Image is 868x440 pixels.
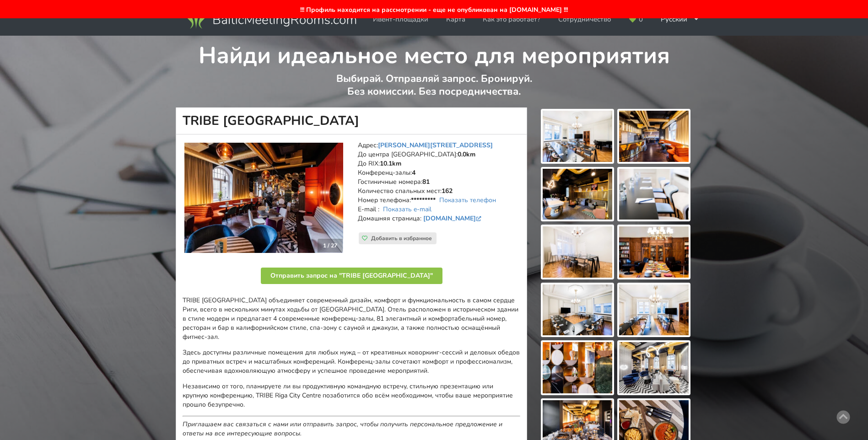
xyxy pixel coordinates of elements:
div: 1 / 27 [318,239,343,252]
a: [PERSON_NAME][STREET_ADDRESS] [378,141,493,150]
strong: 0.0km [458,150,475,159]
img: TRIBE Riga City Centre | Рига | Площадка для мероприятий - фото галереи [543,169,612,220]
h1: TRIBE [GEOGRAPHIC_DATA] [176,107,527,134]
img: TRIBE Riga City Centre | Рига | Площадка для мероприятий - фото галереи [619,342,689,393]
a: Гостиница | Рига | TRIBE Riga City Centre 1 / 27 [184,143,343,253]
strong: 81 [422,177,430,186]
img: TRIBE Riga City Centre | Рига | Площадка для мероприятий - фото галереи [543,284,612,336]
strong: 162 [442,187,453,195]
p: Выбирай. Отправляй запрос. Бронируй. Без комиссии. Без посредничества. [176,72,692,107]
span: Добавить в избранное [371,235,432,242]
img: TRIBE Riga City Centre | Рига | Площадка для мероприятий - фото галереи [619,226,689,278]
strong: 4 [412,168,415,177]
img: TRIBE Riga City Centre | Рига | Площадка для мероприятий - фото галереи [619,111,689,162]
a: Сотрудничество [552,11,617,28]
a: Ивент-площадки [367,11,435,28]
strong: 10.1km [380,159,401,168]
a: [DOMAIN_NAME] [423,214,483,223]
a: Карта [440,11,472,28]
img: TRIBE Riga City Centre | Рига | Площадка для мероприятий - фото галереи [543,226,612,278]
address: Адрес: До центра [GEOGRAPHIC_DATA]: До RIX: Конференц-залы: Гостиничные номера: Количество спальн... [358,141,520,232]
img: Гостиница | Рига | TRIBE Riga City Centre [184,143,343,253]
a: Показать телефон [439,196,496,204]
img: TRIBE Riga City Centre | Рига | Площадка для мероприятий - фото галереи [543,342,612,393]
img: TRIBE Riga City Centre | Рига | Площадка для мероприятий - фото галереи [619,169,689,220]
a: Показать e-mail [383,205,431,214]
span: 0 [639,16,643,23]
h1: Найди идеальное место для мероприятия [176,36,692,70]
img: TRIBE Riga City Centre | Рига | Площадка для мероприятий - фото галереи [543,111,612,162]
div: Русский [654,11,706,28]
p: Здесь доступны различные помещения для любых нужд – от креативных коворкинг-сессий и деловых обед... [183,348,520,376]
img: TRIBE Riga City Centre | Рига | Площадка для мероприятий - фото галереи [619,284,689,336]
em: Приглашаем вас связаться с нами или отправить запрос, чтобы получить персональное предложение и о... [183,420,502,438]
p: TRIBE [GEOGRAPHIC_DATA] объединяет современный дизайн, комфорт и функциональность в самом сердце ... [183,296,520,342]
button: Отправить запрос на "TRIBE [GEOGRAPHIC_DATA]" [261,268,442,284]
a: Как это работает? [476,11,547,28]
p: Независимо от того, планируете ли вы продуктивную командную встречу, стильную презентацию или кру... [183,382,520,409]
